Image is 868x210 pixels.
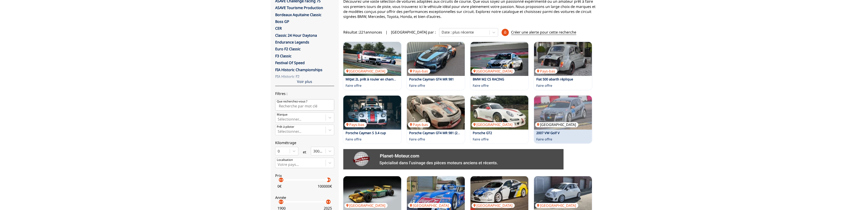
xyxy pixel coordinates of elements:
[535,69,557,74] p: Pays-bas
[277,99,307,104] p: Que recherchez-vous ?
[275,53,292,58] a: F3 Classic
[470,96,528,130] a: Porsche GT2[GEOGRAPHIC_DATA]
[277,125,294,129] p: Prêt à piloter
[473,137,489,142] p: Faire offre
[278,162,279,167] input: Votre pays...
[409,137,425,142] p: Faire offre
[278,129,279,133] input: Prêt à piloterSélectionner...
[344,122,367,127] p: Pays-bas
[277,113,287,117] p: Marque
[343,42,401,76] a: MitJet 2L prêt à rouler en championnat[GEOGRAPHIC_DATA]
[343,96,401,130] a: Porsche Cayman S 3.4 cupPays-bas
[324,199,330,205] p: arrow_left
[407,96,465,130] img: Porsche Cayman GT4 MR 981 (2016)
[473,131,492,135] a: Porsche GT2
[275,140,334,145] p: Kilométrage
[275,33,317,38] a: Classic 24 Hour Daytona
[275,99,334,111] input: Que recherchez-vous ?
[346,137,361,142] p: Faire offre
[408,122,430,127] p: Pays-bas
[343,30,382,35] span: Résultat : 221 annonces
[318,184,332,189] p: 100000 €
[473,83,489,88] p: Faire offre
[472,69,515,74] p: [GEOGRAPHIC_DATA]
[275,67,322,72] a: FIA Historic Championships
[535,122,578,127] p: [GEOGRAPHIC_DATA]
[344,69,388,74] p: [GEOGRAPHIC_DATA]
[279,177,285,183] p: arrow_right
[408,69,430,74] p: Pays-bas
[327,199,332,205] p: arrow_right
[470,42,528,76] a: BMW M2 CS RACING[GEOGRAPHIC_DATA]
[344,203,388,208] p: [GEOGRAPHIC_DATA]
[472,203,515,208] p: [GEOGRAPHIC_DATA]
[275,71,334,86] div: Voir plus
[536,77,573,81] a: Fiat 500 abarth réplique
[324,177,330,183] p: arrow_left
[346,131,386,135] a: Porsche Cayman S 3.4 cup
[407,96,465,130] a: Porsche Cayman GT4 MR 981 (2016)Pays-bas
[275,46,301,51] a: Euro F2 Classic
[534,96,592,130] a: 2007 VW Golf V[GEOGRAPHIC_DATA]
[470,96,528,130] img: Porsche GT2
[275,40,309,45] a: Endurance Legends
[535,203,578,208] p: [GEOGRAPHIC_DATA]
[343,42,401,76] img: MitJet 2L prêt à rouler en championnat
[275,12,321,17] a: Bordeaux Aquitaine Classic
[536,83,552,88] p: Faire offre
[346,83,361,88] p: Faire offre
[277,177,283,183] p: arrow_left
[277,199,283,205] p: arrow_left
[472,122,515,127] p: [GEOGRAPHIC_DATA]
[313,149,314,153] input: 300000
[409,131,464,135] a: Porsche Cayman GT4 MR 981 (2016)
[275,60,305,65] a: Festival Of Speed
[279,199,285,205] p: arrow_right
[346,77,406,81] a: MitJet 2L prêt à rouler en championnat
[327,177,332,183] p: arrow_right
[536,137,552,142] p: Faire offre
[470,42,528,76] img: BMW M2 CS RACING
[511,30,576,35] p: Créer une alerte pour cette recherche
[275,5,323,10] a: ASAVE Tourisme Production
[409,83,425,88] p: Faire offre
[386,30,388,35] span: |
[534,96,592,130] img: 2007 VW Golf V
[278,117,279,121] input: MarqueSélectionner...
[275,173,334,178] p: Prix
[534,42,592,76] a: Fiat 500 abarth répliquePays-bas
[275,26,282,31] a: CER
[275,19,289,24] a: Boss GP
[407,42,465,76] a: Porsche Cayman GT4 MR 981Pays-bas
[408,203,451,208] p: [GEOGRAPHIC_DATA]
[277,184,282,189] p: 0 €
[473,77,504,81] a: BMW M2 CS RACING
[278,149,279,153] input: 0
[277,158,293,162] p: Localisation
[409,77,454,81] a: Porsche Cayman GT4 MR 981
[407,42,465,76] img: Porsche Cayman GT4 MR 981
[275,91,334,96] p: Filtres :
[536,131,560,135] a: 2007 VW Golf V
[343,96,401,130] img: Porsche Cayman S 3.4 cup
[534,42,592,76] img: Fiat 500 abarth réplique
[391,30,436,35] p: [GEOGRAPHIC_DATA] par :
[303,150,306,154] p: et
[275,195,334,200] p: Année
